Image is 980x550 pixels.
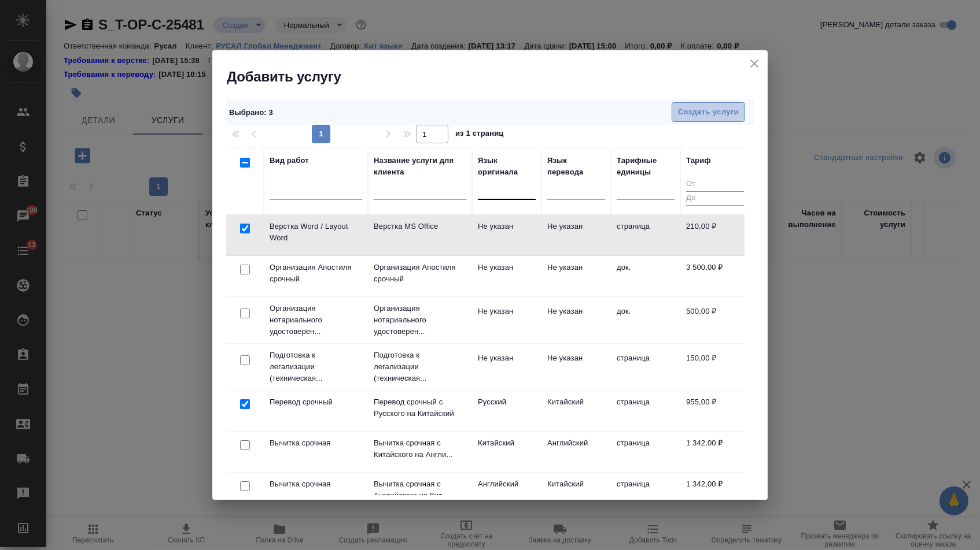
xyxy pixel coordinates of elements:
h2: Добавить услугу [227,68,768,86]
p: Организация Апостиля срочный [374,262,466,285]
td: 1 342,00 ₽ [680,473,750,513]
td: Не указан [541,300,611,340]
td: Не указан [541,256,611,296]
td: Английский [472,473,541,513]
span: из 1 страниц [455,127,504,143]
td: Русский [472,391,541,431]
div: Тарифные единицы [617,155,675,178]
p: Вычитка срочная [270,437,362,449]
p: Подготовка к легализации (техническая... [374,350,466,384]
p: Вычитка срочная с Английского на Кит... [374,478,466,501]
p: Верстка Word / Layout Word [270,221,362,244]
td: 1 342,00 ₽ [680,432,750,472]
td: 3 500,00 ₽ [680,256,750,296]
td: 150,00 ₽ [680,347,750,387]
p: Перевод срочный [270,396,362,408]
td: 955,00 ₽ [680,391,750,431]
p: Подготовка к легализации (техническая... [270,350,362,384]
div: Тариф [686,155,711,166]
p: Перевод срочный с Русского на Китайский [374,396,466,419]
p: Организация нотариального удостоверен... [374,303,466,337]
input: От [686,177,744,192]
button: close [746,55,763,72]
td: док. [611,300,680,340]
td: страница [611,391,680,431]
div: Вид работ [270,155,309,166]
td: 210,00 ₽ [680,215,750,255]
td: Китайский [472,432,541,472]
td: Не указан [472,347,541,387]
td: 500,00 ₽ [680,300,750,340]
span: Создать услуги [678,106,739,119]
span: Выбрано : 3 [229,108,273,117]
td: Не указан [541,347,611,387]
td: Не указан [472,256,541,296]
td: страница [611,347,680,387]
td: Китайский [541,473,611,513]
p: Вычитка срочная [270,478,362,490]
td: Китайский [541,391,611,431]
td: страница [611,473,680,513]
p: Организация Апостиля срочный [270,262,362,285]
td: Английский [541,432,611,472]
div: Язык перевода [547,155,605,178]
div: Язык оригинала [478,155,536,178]
p: Верстка MS Office [374,221,466,232]
td: Не указан [472,215,541,255]
td: страница [611,432,680,472]
div: Название услуги для клиента [374,155,466,178]
button: Создать услуги [672,102,745,122]
td: страница [611,215,680,255]
p: Организация нотариального удостоверен... [270,303,362,337]
td: Не указан [541,215,611,255]
td: Не указан [472,300,541,340]
p: Вычитка срочная с Китайского на Англи... [374,437,466,460]
input: До [686,191,744,206]
td: док. [611,256,680,296]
